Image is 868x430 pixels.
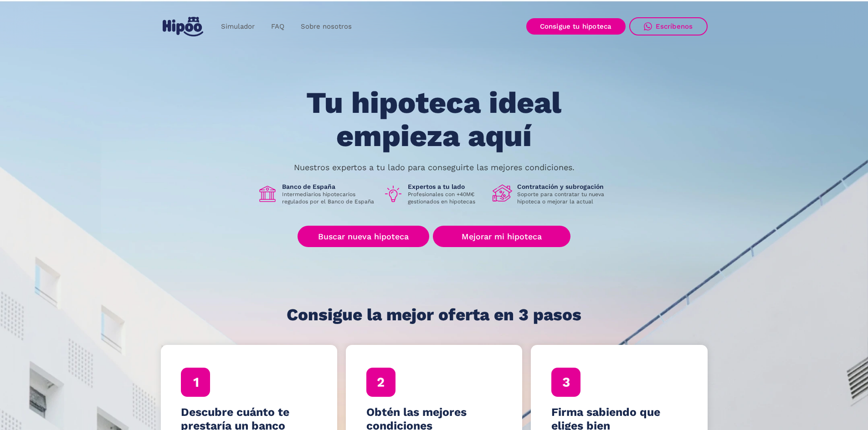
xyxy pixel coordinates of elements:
a: Consigue tu hipoteca [526,18,626,35]
p: Intermediarios hipotecarios regulados por el Banco de España [282,191,376,205]
a: Simulador [213,18,263,35]
h1: Consigue la mejor oferta en 3 pasos [287,306,581,324]
a: home [161,13,205,40]
p: Profesionales con +40M€ gestionados en hipotecas [408,191,485,205]
h1: Tu hipoteca ideal empieza aquí [261,86,606,152]
h1: Banco de España [282,182,376,191]
p: Soporte para contratar tu nueva hipoteca o mejorar la actual [517,191,611,205]
a: Buscar nueva hipoteca [298,226,429,247]
div: Escríbenos [656,22,693,30]
a: Sobre nosotros [293,18,360,35]
p: Nuestros expertos a tu lado para conseguirte las mejores condiciones. [294,164,575,171]
a: Escríbenos [629,17,708,35]
a: FAQ [263,18,293,35]
h1: Contratación y subrogación [517,182,611,191]
a: Mejorar mi hipoteca [433,226,570,247]
h1: Expertos a tu lado [408,182,485,191]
